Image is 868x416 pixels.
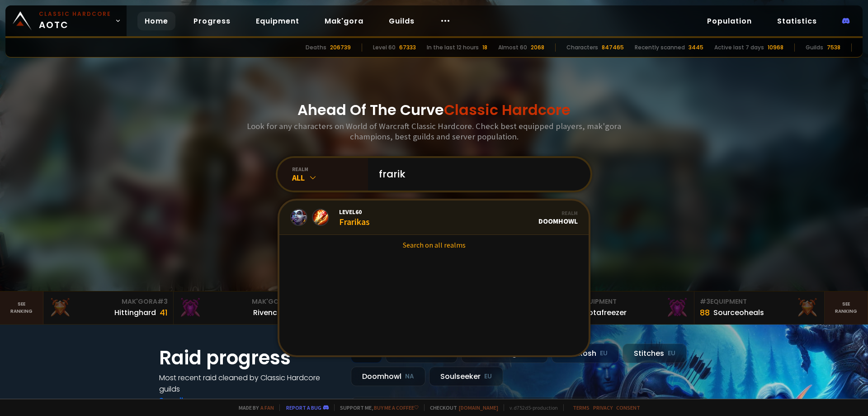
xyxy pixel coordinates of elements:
small: Classic Hardcore [39,10,111,18]
a: See all progress [159,395,218,406]
a: Search on all realms [279,235,589,255]
span: Checkout [424,404,498,411]
div: 847465 [602,43,624,52]
div: Guilds [806,43,823,52]
span: Made by [233,404,274,411]
div: Realm [538,210,578,216]
div: Sourceoheals [713,307,764,318]
div: Equipment [700,297,819,306]
span: Level 60 [339,208,370,216]
a: Equipment [249,12,307,30]
input: Search a character... [373,158,580,191]
a: Privacy [593,404,613,411]
div: All [292,172,368,183]
a: Mak'gora [317,12,371,30]
a: Mak'Gora#2Rivench100 [174,292,304,324]
div: Soulseeker [429,367,503,386]
a: Guilds [382,12,422,30]
div: Hittinghard [114,307,156,318]
a: #3Equipment88Sourceoheals [694,292,825,324]
div: Stitches [623,344,687,363]
div: 41 [160,306,168,319]
a: Mak'Gora#3Hittinghard41 [43,292,174,324]
small: EU [484,372,492,381]
div: 10968 [768,43,783,52]
div: 7538 [827,43,840,52]
div: Mak'Gora [49,297,168,306]
a: Classic HardcoreAOTC [5,5,127,36]
div: Deaths [306,43,326,52]
a: Statistics [770,12,824,30]
span: AOTC [39,10,111,32]
div: Rivench [253,307,282,318]
small: EU [600,349,608,358]
div: 2068 [531,43,544,52]
div: Nek'Rosh [552,344,619,363]
a: #2Equipment88Notafreezer [564,292,694,324]
a: Terms [573,404,590,411]
a: Report a bug [286,404,321,411]
a: Home [137,12,175,30]
a: a fan [260,404,274,411]
div: Doomhowl [351,367,425,386]
div: Equipment [570,297,689,306]
div: Characters [566,43,598,52]
a: Seeranking [825,292,868,324]
div: 88 [700,306,710,319]
div: 67333 [399,43,416,52]
div: Almost 60 [498,43,527,52]
small: NA [405,372,414,381]
div: Doomhowl [538,210,578,225]
div: In the last 12 hours [427,43,479,52]
h4: Most recent raid cleaned by Classic Hardcore guilds [159,372,340,395]
div: 3445 [689,43,703,52]
h1: Ahead Of The Curve [297,99,571,121]
span: # 3 [700,297,710,306]
h1: Raid progress [159,344,340,372]
span: Support me, [334,404,419,411]
span: v. d752d5 - production [504,404,558,411]
div: 206739 [330,43,351,52]
span: # 3 [157,297,168,306]
div: Level 60 [373,43,396,52]
h3: Look for any characters on World of Warcraft Classic Hardcore. Check best equipped players, mak'g... [243,121,625,142]
div: Recently scanned [635,43,685,52]
div: Frarikas [339,208,370,227]
a: Consent [616,404,640,411]
div: Mak'Gora [179,297,298,306]
a: Population [700,12,759,30]
a: [DOMAIN_NAME] [459,404,498,411]
div: Active last 7 days [714,43,764,52]
a: Progress [186,12,238,30]
a: Level60FrarikasRealmDoomhowl [279,201,589,235]
small: EU [668,349,675,358]
span: Classic Hardcore [444,100,571,120]
div: realm [292,166,368,172]
div: 18 [482,43,487,52]
a: Buy me a coffee [374,404,419,411]
div: Notafreezer [583,307,627,318]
